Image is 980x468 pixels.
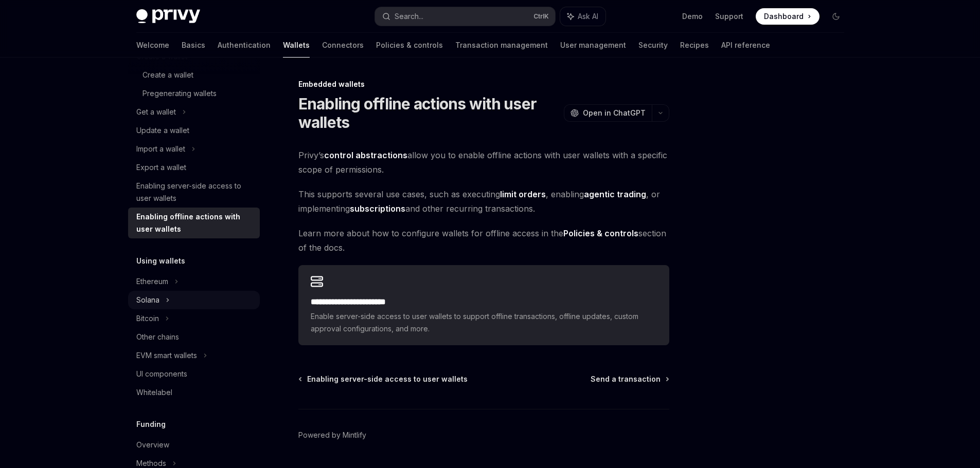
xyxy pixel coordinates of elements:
[128,66,260,84] a: Create a wallet
[350,203,405,214] strong: subscriptions
[560,33,626,58] a: User management
[376,33,443,58] a: Policies & controls
[136,106,176,118] div: Get a wallet
[311,310,657,335] span: Enable server-side access to user wallets to support offline transactions, offline updates, custo...
[136,275,168,288] div: Ethereum
[533,12,549,21] span: Ctrl K
[584,189,646,199] strong: agentic trading
[136,418,166,430] h5: Funding
[375,7,555,26] button: Search...CtrlK
[128,208,260,238] a: Enabling offline actions with user wallets
[136,386,172,399] div: Whitelabel
[638,33,668,58] a: Security
[128,436,260,454] a: Overview
[136,255,185,267] h5: Using wallets
[298,265,669,345] a: **** **** **** **** ****Enable server-side access to user wallets to support offline transactions...
[395,10,423,23] div: Search...
[299,374,468,384] a: Enabling server-side access to user wallets
[307,374,468,384] span: Enabling server-side access to user wallets
[560,7,605,26] button: Ask AI
[583,108,646,118] span: Open in ChatGPT
[128,365,260,383] a: UI components
[136,124,189,137] div: Update a wallet
[136,143,185,155] div: Import a wallet
[136,9,200,24] img: dark logo
[142,87,217,100] div: Pregenerating wallets
[298,187,669,216] span: This supports several use cases, such as executing , enabling , or implementing and other recurri...
[136,312,159,325] div: Bitcoin
[182,33,205,58] a: Basics
[136,211,254,235] div: Enabling offline actions with user wallets
[591,374,668,384] a: Send a transaction
[682,11,703,22] a: Demo
[828,8,844,25] button: Toggle dark mode
[764,11,804,22] span: Dashboard
[128,328,260,346] a: Other chains
[455,33,548,58] a: Transaction management
[756,8,819,25] a: Dashboard
[715,11,743,22] a: Support
[136,331,179,343] div: Other chains
[136,294,159,306] div: Solana
[721,33,770,58] a: API reference
[564,104,652,122] button: Open in ChatGPT
[128,383,260,402] a: Whitelabel
[136,349,197,362] div: EVM smart wallets
[283,33,310,58] a: Wallets
[298,79,669,89] div: Embedded wallets
[128,177,260,208] a: Enabling server-side access to user wallets
[136,161,186,174] div: Export a wallet
[136,180,254,204] div: Enabling server-side access to user wallets
[324,150,407,161] a: control abstractions
[578,11,598,22] span: Ask AI
[563,228,638,238] strong: Policies & controls
[136,33,169,58] a: Welcome
[128,84,260,103] a: Pregenerating wallets
[680,33,709,58] a: Recipes
[128,158,260,177] a: Export a wallet
[136,368,187,380] div: UI components
[136,439,169,451] div: Overview
[142,69,193,81] div: Create a wallet
[298,95,560,132] h1: Enabling offline actions with user wallets
[322,33,364,58] a: Connectors
[298,148,669,177] span: Privy’s allow you to enable offline actions with user wallets with a specific scope of permissions.
[218,33,271,58] a: Authentication
[500,189,546,199] strong: limit orders
[298,430,366,440] a: Powered by Mintlify
[298,226,669,255] span: Learn more about how to configure wallets for offline access in the section of the docs.
[128,121,260,140] a: Update a wallet
[591,374,661,384] span: Send a transaction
